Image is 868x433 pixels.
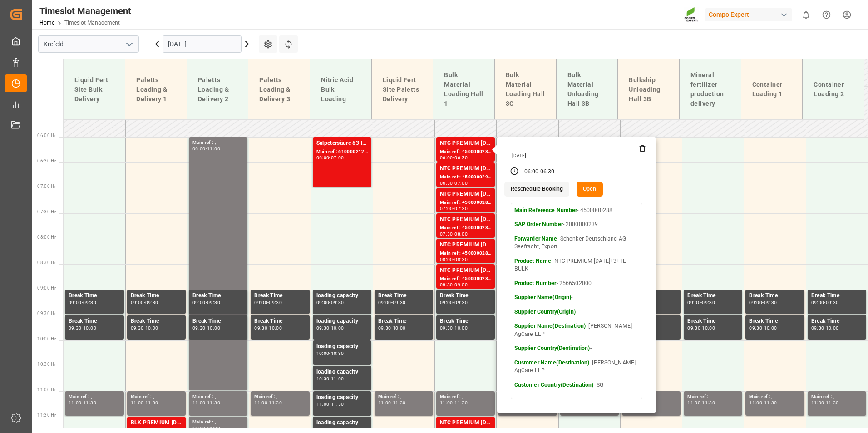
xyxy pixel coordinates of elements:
[453,257,454,261] div: -
[440,232,453,236] div: 07:30
[504,182,569,197] button: Reschedule Booking
[453,401,454,405] div: -
[37,235,56,240] span: 08:00 Hr
[316,156,330,160] div: 06:00
[393,401,406,405] div: 11:30
[316,428,330,432] div: 11:30
[192,300,206,305] div: 09:00
[316,139,368,148] div: Salpetersäure 53 lose
[440,164,491,173] div: NTC PREMIUM [DATE]+3+TE BULK
[206,147,207,151] div: -
[37,158,56,163] span: 06:30 Hr
[453,207,454,211] div: -
[37,413,56,418] span: 11:30 Hr
[329,326,330,330] div: -
[192,401,206,405] div: 11:00
[69,326,82,330] div: 09:30
[329,351,330,355] div: -
[440,266,491,275] div: NTC PREMIUM [DATE]+3+TE BULK
[316,368,368,377] div: loading capacity
[163,35,242,53] input: DD.MM.YYYY
[207,401,220,405] div: 11:30
[749,76,795,103] div: Container Loading 1
[811,317,863,326] div: Break Time
[454,401,468,405] div: 11:30
[69,291,120,300] div: Break Time
[454,283,468,287] div: 09:00
[194,72,241,108] div: Paletts Loading & Delivery 2
[796,5,816,25] button: show 0 new notifications
[131,401,144,405] div: 11:00
[331,351,344,355] div: 10:30
[37,184,56,189] span: 07:00 Hr
[316,148,368,156] div: Main ref : 6100002125, 2000001647
[824,326,825,330] div: -
[131,291,182,300] div: Break Time
[826,401,839,405] div: 11:30
[131,393,182,401] div: Main ref : ,
[329,156,330,160] div: -
[564,67,611,112] div: Bulk Material Unloading Hall 3B
[749,401,762,405] div: 11:00
[207,300,220,305] div: 09:30
[267,326,269,330] div: -
[762,401,764,405] div: -
[192,147,206,151] div: 06:00
[440,401,453,405] div: 11:00
[316,300,330,305] div: 09:00
[378,317,429,326] div: Break Time
[514,359,589,366] strong: Customer Name(Destination)
[514,207,577,213] strong: Main Reference Number
[514,359,639,375] p: - [PERSON_NAME] AgCare LLP
[816,5,837,25] button: Help Center
[37,336,56,341] span: 10:00 Hr
[393,300,406,305] div: 09:30
[331,156,344,160] div: 07:00
[83,326,96,330] div: 10:00
[145,300,158,305] div: 09:30
[329,377,330,381] div: -
[69,401,82,405] div: 11:00
[83,300,96,305] div: 09:30
[207,326,220,330] div: 10:00
[514,323,586,329] strong: Supplier Name(Destination)
[316,317,368,326] div: loading capacity
[440,139,491,148] div: NTC PREMIUM [DATE]+3+TE BULK
[331,300,344,305] div: 09:30
[440,199,491,207] div: Main ref : 4500000284, 2000000239
[811,326,824,330] div: 09:30
[700,401,702,405] div: -
[514,309,576,315] strong: Supplier Country(Origin)
[440,241,491,250] div: NTC PREMIUM [DATE]+3+TE BULK
[331,377,344,381] div: 11:00
[625,72,672,108] div: Bulkship Unloading Hall 3B
[131,317,182,326] div: Break Time
[71,72,118,108] div: Liquid Fert Site Bulk Delivery
[749,393,800,401] div: Main ref : ,
[144,401,145,405] div: -
[39,20,54,26] a: Home
[687,291,739,300] div: Break Time
[764,326,777,330] div: 10:00
[824,401,825,405] div: -
[454,326,468,330] div: 10:00
[269,300,282,305] div: 09:30
[38,35,139,53] input: Type to search/select
[440,275,491,283] div: Main ref : 4500000282, 2000000239
[316,393,368,402] div: loading capacity
[440,250,491,257] div: Main ref : 4500000281, 2000000239
[316,402,330,406] div: 11:00
[207,426,220,430] div: 21:00
[826,326,839,330] div: 10:00
[700,326,702,330] div: -
[749,326,762,330] div: 09:30
[37,285,56,290] span: 09:00 Hr
[749,317,800,326] div: Break Time
[254,393,306,401] div: Main ref : ,
[317,72,364,108] div: Nitric Acid Bulk Loading
[514,257,639,273] p: - NTC PREMIUM [DATE]+3+TE BULK
[378,393,429,401] div: Main ref : ,
[454,300,468,305] div: 09:30
[440,393,491,401] div: Main ref : ,
[316,351,330,355] div: 10:00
